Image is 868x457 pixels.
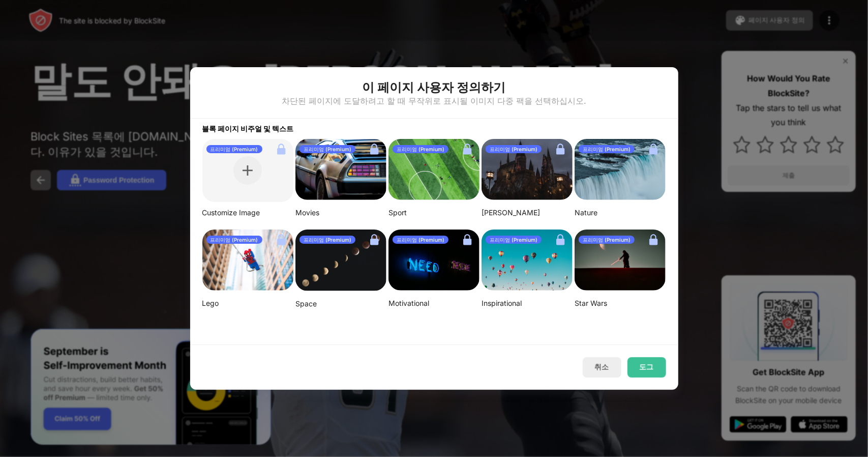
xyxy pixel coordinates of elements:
[482,208,573,217] div: [PERSON_NAME]
[486,145,542,153] div: 프리미엄 (Premium)
[393,145,448,153] div: 프리미엄 (Premium)
[366,232,382,248] img: lock.svg
[202,230,293,291] img: mehdi-messrro-gIpJwuHVwt0-unsplash-small.png
[300,236,355,244] div: 프리미엄 (Premium)
[366,141,382,157] img: lock.svg
[295,230,386,291] img: linda-xu-KsomZsgjLSA-unsplash.png
[579,236,635,244] div: 프리미엄 (Premium)
[388,139,480,200] img: jeff-wang-p2y4T4bFws4-unsplash-small.png
[202,208,293,217] div: Customize Image
[295,208,386,217] div: Movies
[363,79,506,96] div: 이 페이지 사용자 정의하기
[552,141,568,157] img: lock.svg
[295,139,386,200] img: image-26.png
[482,139,573,200] img: aditya-vyas-5qUJfO4NU4o-unsplash-small.png
[575,139,666,200] img: aditya-chinchure-LtHTe32r_nA-unsplash.png
[393,236,448,244] div: 프리미엄 (Premium)
[579,145,635,153] div: 프리미엄 (Premium)
[459,232,475,248] img: lock.svg
[206,236,262,244] div: 프리미엄 (Premium)
[583,357,621,378] button: 취소
[482,299,573,308] div: Inspirational
[486,236,542,244] div: 프리미엄 (Premium)
[273,141,289,157] img: lock.svg
[627,357,666,378] button: 도그
[273,232,289,248] img: lock.svg
[388,299,480,308] div: Motivational
[388,230,480,291] img: alexis-fauvet-qfWf9Muwp-c-unsplash-small.png
[202,299,293,308] div: Lego
[645,232,662,248] img: lock.svg
[575,230,666,291] img: image-22-small.png
[552,232,568,248] img: lock.svg
[243,165,253,176] img: plus.svg
[482,230,573,291] img: ian-dooley-DuBNA1QMpPA-unsplash-small.png
[300,145,355,153] div: 프리미엄 (Premium)
[190,119,678,133] div: 블록 페이지 비주얼 및 텍스트
[575,208,666,217] div: Nature
[388,208,480,217] div: Sport
[282,96,586,106] div: 차단된 페이지에 도달하려고 할 때 무작위로 표시될 이미지 다중 팩을 선택하십시오.
[459,141,475,157] img: lock.svg
[206,145,262,153] div: 프리미엄 (Premium)
[575,299,666,308] div: Star Wars
[295,299,386,308] div: Space
[645,141,662,157] img: lock.svg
